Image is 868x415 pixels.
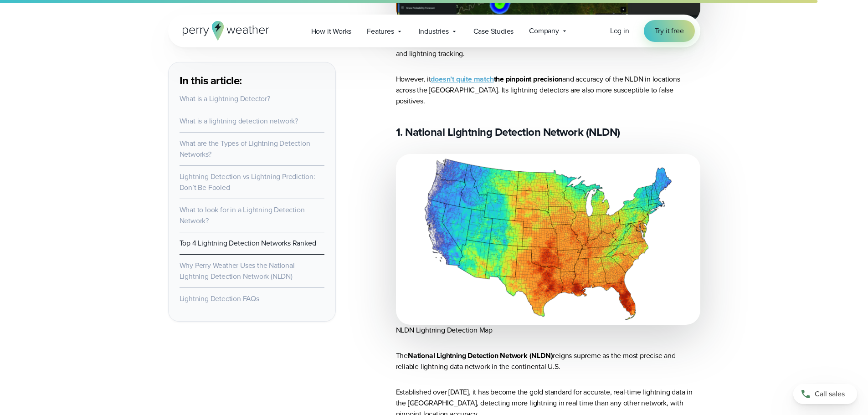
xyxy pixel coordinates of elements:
[396,350,700,372] p: The reigns supreme as the most precise and reliable lightning data network in the continental U.S.
[180,205,305,226] a: What to look for in a Lightning Detection Network?
[180,293,259,304] a: Lightning Detection FAQs
[655,26,684,36] span: Try it free
[303,22,360,41] a: How it Works
[311,26,352,37] span: How it Works
[466,22,522,41] a: Case Studies
[180,93,270,104] a: What is a Lightning Detector?
[793,384,857,404] a: Call sales
[180,73,324,88] h3: In this article:
[815,389,845,400] span: Call sales
[396,325,700,336] figcaption: NLDN Lightning Detection Map
[419,26,449,37] span: Industries
[610,26,629,36] span: Log in
[180,238,316,248] a: Top 4 Lightning Detection Networks Ranked
[396,74,700,107] p: However, it and accuracy of the NLDN in locations across the [GEOGRAPHIC_DATA]. Its lightning det...
[408,350,553,361] strong: National Lightning Detection Network (NLDN)
[396,125,700,139] h3: 1. National Lightning Detection Network (NLDN)
[396,37,700,59] p: This network offers lightning detection worldwide and provides valuable data for broader storm an...
[644,20,695,42] a: Try it free
[529,26,559,36] span: Company
[473,26,514,37] span: Case Studies
[180,260,295,282] a: Why Perry Weather Uses the National Lightning Detection Network (NLDN)
[367,26,394,37] span: Features
[431,74,493,84] a: doesn’t quite match
[396,154,700,325] img: NLDN Lightning Detection Map National lightning detection network
[610,26,629,36] a: Log in
[494,74,563,84] strong: the pinpoint precision
[180,116,298,126] a: What is a lightning detection network?
[180,171,315,193] a: Lightning Detection vs Lightning Prediction: Don’t Be Fooled
[180,138,310,159] a: What are the Types of Lightning Detection Networks?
